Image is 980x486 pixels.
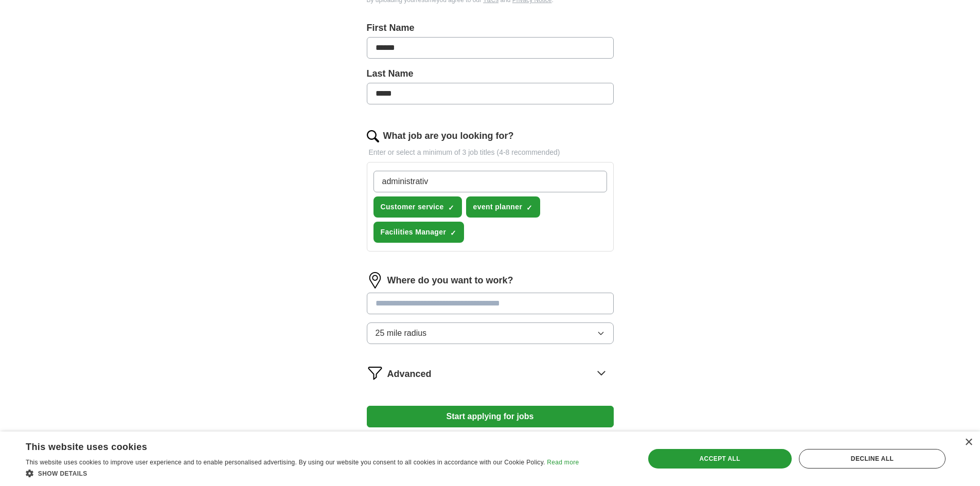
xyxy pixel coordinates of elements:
label: First Name [367,21,614,35]
div: Accept all [648,449,792,469]
span: 25 mile radius [376,327,427,339]
label: Last Name [367,67,614,81]
label: What job are you looking for? [383,129,514,143]
input: Type a job title and press enter [373,171,607,192]
p: Enter or select a minimum of 3 job titles (4-8 recommended) [367,147,614,158]
button: Start applying for jobs [367,406,614,427]
span: event planner [473,202,523,212]
img: search.png [367,130,379,142]
label: Where do you want to work? [387,274,513,287]
span: Customer service [381,202,444,212]
span: Advanced [387,367,432,381]
span: Show details [38,470,87,477]
span: Facilities Manager [381,227,447,238]
img: location.png [367,272,383,289]
span: This website uses cookies to improve user experience and to enable personalised advertising. By u... [26,459,545,466]
button: Customer service✓ [373,196,462,218]
button: Facilities Manager✓ [373,222,465,243]
button: event planner✓ [466,196,541,218]
span: ✓ [448,204,454,212]
div: Decline all [799,449,946,469]
div: Close [965,439,972,446]
a: Read more, opens a new window [547,459,579,466]
img: filter [367,365,383,381]
div: This website uses cookies [26,438,553,453]
span: ✓ [450,229,456,237]
button: 25 mile radius [367,322,614,344]
span: ✓ [526,204,532,212]
div: Show details [26,468,579,478]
